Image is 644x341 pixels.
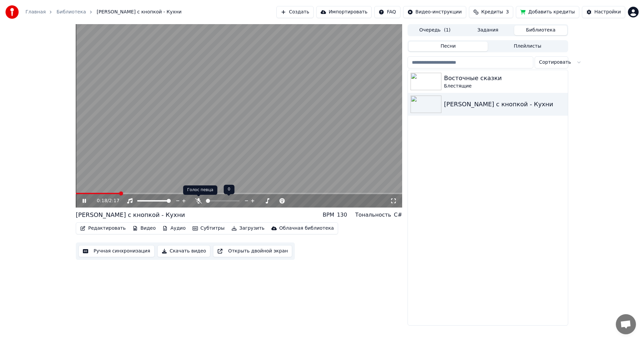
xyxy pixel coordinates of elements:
[97,197,113,204] div: /
[323,211,334,219] div: BPM
[514,25,567,35] button: Библиотека
[582,6,625,18] button: Настройки
[130,224,159,233] button: Видео
[444,27,450,34] span: ( 1 )
[97,9,181,15] span: [PERSON_NAME] с кнопкой - Кухни
[25,9,181,15] nav: breadcrumb
[481,9,503,15] span: Кредиты
[157,245,211,257] button: Скачать видео
[56,9,86,15] a: Библиотека
[213,245,292,257] button: Открыть двойной экран
[224,185,234,194] div: 0
[394,211,402,219] div: C#
[279,225,334,232] div: Облачная библиотека
[506,9,509,15] span: 3
[316,6,372,18] button: Импортировать
[276,6,313,18] button: Создать
[190,224,227,233] button: Субтитры
[616,314,636,334] div: Открытый чат
[25,9,46,15] a: Главная
[97,197,107,204] span: 0:18
[469,6,513,18] button: Кредиты3
[516,6,579,18] button: Добавить кредиты
[409,25,462,35] button: Очередь
[5,5,19,19] img: youka
[444,83,565,90] div: Блестящие
[77,224,128,233] button: Редактировать
[488,42,567,51] button: Плейлисты
[462,25,515,35] button: Задания
[160,224,188,233] button: Аудио
[337,211,347,219] div: 130
[109,197,119,204] span: 2:17
[76,210,185,220] div: [PERSON_NAME] с кнопкой - Кухни
[78,245,155,257] button: Ручная синхронизация
[594,9,621,15] div: Настройки
[444,100,565,109] div: [PERSON_NAME] с кнопкой - Кухни
[355,211,391,219] div: Тональность
[409,42,488,51] button: Песни
[539,59,571,66] span: Сортировать
[403,6,466,18] button: Видео-инструкции
[374,6,400,18] button: FAQ
[183,185,217,195] div: Голос певца
[229,224,267,233] button: Загрузить
[444,73,565,83] div: Восточные сказки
